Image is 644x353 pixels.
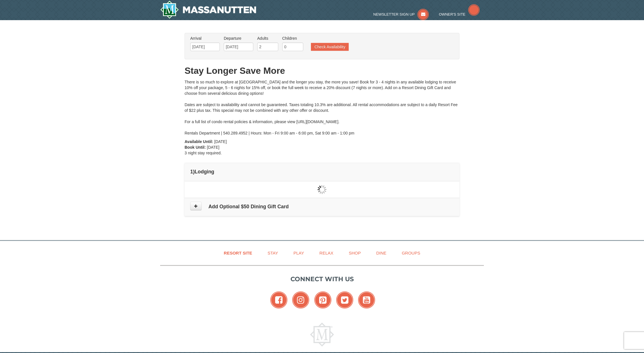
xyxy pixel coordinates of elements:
h4: 1 Lodging [190,169,454,175]
h4: Add Optional $50 Dining Gift Card [190,204,454,209]
a: Massanutten Resort [160,1,256,19]
a: Resort Site [217,247,259,259]
img: wait gif [317,185,327,194]
span: ) [193,169,195,175]
a: Play [286,247,311,259]
a: Relax [312,247,340,259]
span: [DATE] [207,145,219,150]
strong: Book Until: [185,145,206,150]
label: Arrival [190,35,220,41]
a: Stay [260,247,285,259]
span: Newsletter Sign Up [373,12,415,16]
a: Dine [369,247,394,259]
strong: Available Until: [185,139,213,144]
button: Check Availability [311,43,349,51]
img: Massanutten Resort Logo [310,323,334,346]
div: There is so much to explore at [GEOGRAPHIC_DATA] and the longer you stay, the more you save! Book... [185,79,459,136]
span: [DATE] [214,139,227,144]
a: Owner's Site [439,12,480,16]
span: Owner's Site [439,12,466,16]
label: Children [282,35,303,41]
a: Newsletter Sign Up [373,12,429,16]
span: 3 night stay required. [185,151,222,155]
a: Groups [395,247,427,259]
p: Connect with us [160,274,484,284]
img: Massanutten Resort Logo [160,1,256,19]
label: Departure [224,35,253,41]
label: Adults [257,35,278,41]
h1: Stay Longer Save More [185,65,459,76]
a: Shop [342,247,368,259]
